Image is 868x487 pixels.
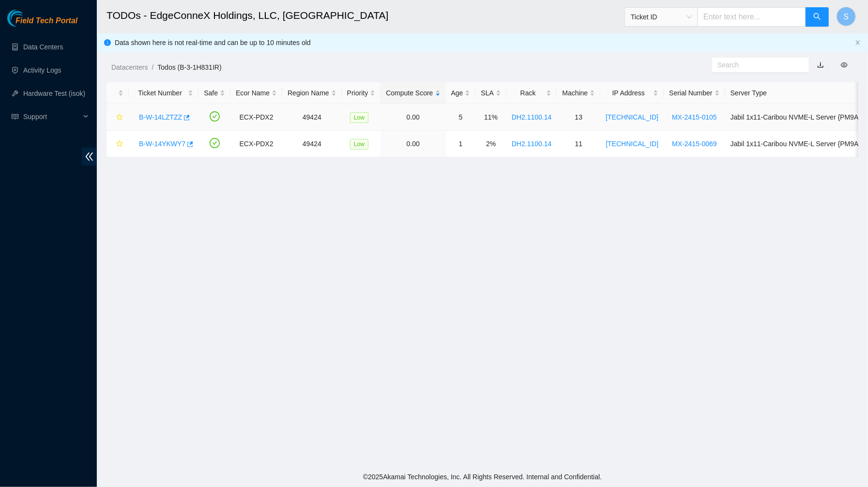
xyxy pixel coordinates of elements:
td: 0.00 [381,104,445,131]
a: DH2.1100.14 [512,140,552,148]
span: double-left [82,148,97,166]
span: Low [350,139,368,150]
td: 2% [475,131,506,157]
td: 11 [557,131,600,157]
span: star [116,114,123,122]
button: download [810,57,831,73]
span: Low [350,112,368,123]
a: Data Centers [23,43,63,51]
td: 11% [475,104,506,131]
span: search [813,13,821,22]
span: eye [841,61,848,68]
td: 1 [446,131,476,157]
span: check-circle [210,111,220,122]
a: Datacenters [111,63,148,71]
footer: © 2025 Akamai Technologies, Inc. All Rights Reserved. Internal and Confidential. [97,467,868,487]
span: close [855,40,861,46]
a: download [817,61,824,69]
span: Support [23,107,80,126]
span: read [12,113,18,120]
a: MX-2415-0069 [672,140,717,148]
button: search [806,7,829,27]
a: [TECHNICAL_ID] [606,113,658,121]
td: 5 [446,104,476,131]
a: Hardware Test (isok) [23,90,85,97]
a: MX-2415-0105 [672,113,717,121]
button: star [112,109,123,125]
td: ECX-PDX2 [230,104,282,131]
span: star [116,140,123,148]
img: Akamai Technologies [7,10,49,27]
td: 0.00 [381,131,445,157]
span: check-circle [210,138,220,148]
a: Activity Logs [23,66,61,74]
span: S [844,11,849,23]
td: 49424 [282,131,342,157]
a: [TECHNICAL_ID] [606,140,658,148]
a: DH2.1100.14 [512,113,552,121]
span: Field Tech Portal [15,16,77,26]
span: / [152,63,153,71]
input: Search [717,60,796,70]
a: Akamai TechnologiesField Tech Portal [7,17,77,30]
td: 49424 [282,104,342,131]
span: Ticket ID [631,10,692,24]
a: B-W-14LZTZZ [139,113,182,121]
button: star [112,136,123,152]
button: close [855,40,861,46]
a: B-W-14YKWY7 [139,140,185,148]
td: 13 [557,104,600,131]
button: S [837,7,856,26]
input: Enter text here... [698,7,806,27]
a: Todos (B-3-1H831IR) [157,63,221,71]
td: ECX-PDX2 [230,131,282,157]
